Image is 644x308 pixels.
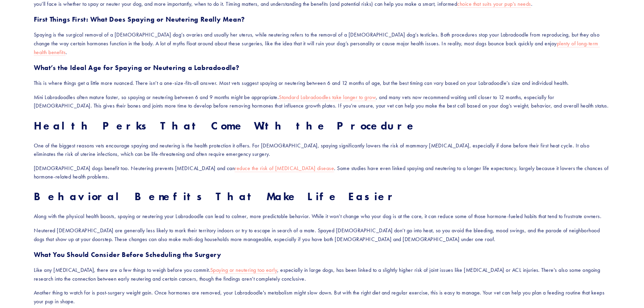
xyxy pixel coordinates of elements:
[235,165,334,172] a: reduce the risk of [MEDICAL_DATA] disease
[34,15,245,23] strong: First Things First: What Does Spaying or Neutering Really Mean?
[34,141,610,159] p: One of the biggest reasons vets encourage spaying and neutering is the health protection it offer...
[34,64,240,72] strong: What’s the Ideal Age for Spaying or Neutering a Labradoodle?
[34,226,610,243] p: Neutered [DEMOGRAPHIC_DATA] are generally less likely to mark their territory indoors or try to e...
[34,266,610,283] p: Like any [MEDICAL_DATA], there are a few things to weigh before you commit. , especially in large...
[34,93,610,110] p: Mini Labradoodles often mature faster, so spaying or neutering between 6 and 9 months might be ap...
[34,164,610,181] p: [DEMOGRAPHIC_DATA] dogs benefit too. Neutering prevents [MEDICAL_DATA] and can . Some studies hav...
[34,251,221,259] strong: What You Should Consider Before Scheduling the Surgery
[34,212,610,221] p: Along with the physical health boosts, spaying or neutering your Labradoodle can lead to calmer, ...
[34,190,398,203] strong: Behavioral Benefits That Make Life Easier
[34,288,610,306] p: Another thing to watch for is post-surgery weight gain. Once hormones are removed, your Labradood...
[279,94,376,101] a: Standard Labradoodles take longer to grow
[34,119,417,132] strong: Health Perks That Come With the Procedure
[34,30,610,56] p: Spaying is the surgical removal of a [DEMOGRAPHIC_DATA] dog’s ovaries and usually her uterus, whi...
[34,79,610,88] p: This is where things get a little more nuanced. There isn’t a one-size-fits-all answer. Most vets...
[210,267,277,274] a: Spaying or neutering too early
[457,1,531,8] a: choice that suits your pup's needs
